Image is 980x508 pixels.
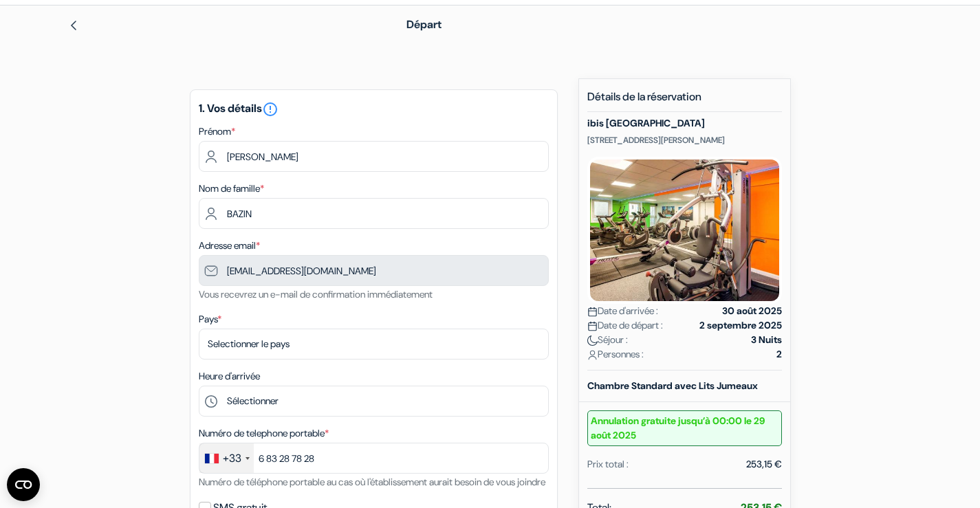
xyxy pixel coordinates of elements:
[199,141,549,172] input: Entrez votre prénom
[587,304,658,318] span: Date d'arrivée :
[587,90,782,112] h5: Détails de la réservation
[587,118,782,129] h5: ibis [GEOGRAPHIC_DATA]
[199,476,545,488] small: Numéro de téléphone portable au cas où l'établissement aurait besoin de vous joindre
[199,101,549,118] h5: 1. Vos détails
[199,181,264,196] label: Nom de famille
[587,321,598,331] img: calendar.svg
[199,443,254,473] div: France: +33
[746,457,782,472] div: 253,15 €
[199,288,433,300] small: Vous recevrez un e-mail de confirmation immédiatement
[199,369,260,384] label: Heure d'arrivée
[199,124,235,139] label: Prénom
[262,101,279,115] a: error_outline
[223,450,241,467] div: +33
[199,239,260,253] label: Adresse email
[587,135,782,146] p: [STREET_ADDRESS][PERSON_NAME]
[587,457,629,472] div: Prix total :
[7,468,40,501] button: Ouvrir le widget CMP
[776,347,782,362] strong: 2
[199,312,221,327] label: Pays
[199,198,549,229] input: Entrer le nom de famille
[587,379,758,392] b: Chambre Standard avec Lits Jumeaux
[699,318,782,333] strong: 2 septembre 2025
[587,347,644,362] span: Personnes :
[587,335,598,346] img: moon.svg
[199,255,549,286] input: Entrer adresse e-mail
[68,20,79,31] img: left_arrow.svg
[199,426,329,441] label: Numéro de telephone portable
[587,307,598,317] img: calendar.svg
[587,410,782,446] small: Annulation gratuite jusqu’à 00:00 le 29 août 2025
[751,333,782,347] strong: 3 Nuits
[262,101,279,118] i: error_outline
[587,333,628,347] span: Séjour :
[587,318,663,333] span: Date de départ :
[199,443,549,474] input: 6 12 34 56 78
[406,17,442,32] span: Départ
[587,350,598,360] img: user_icon.svg
[722,304,782,318] strong: 30 août 2025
